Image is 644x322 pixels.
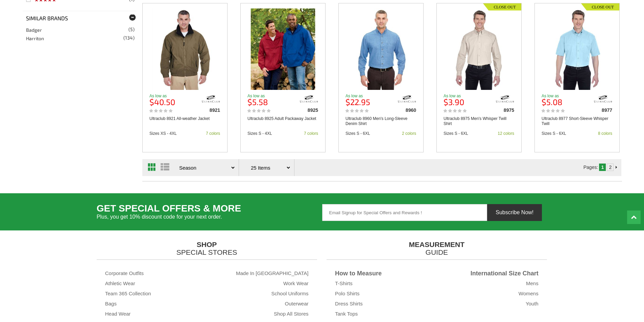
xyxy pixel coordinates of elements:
a: Badger(5) [26,27,42,33]
div: 12 colors [498,131,514,135]
img: ultraclub/8977 [594,94,612,104]
input: Email Signup for Special Offers and Rewards ! [322,204,487,221]
a: Harriton(134) [26,35,44,41]
a: Bags [105,301,117,306]
span: SPECIAL STORES [97,248,317,256]
a: SHOPSPECIAL STORES [97,241,317,256]
span: GUIDE [327,248,547,256]
p: As low as [247,94,284,98]
a: Corporate Outfits [105,270,144,276]
b: $22.95 [345,97,370,107]
div: Sizes S - 6XL [345,131,370,135]
span: Plus, you get 10% discount code for your next order. [97,213,322,221]
a: Youth [526,301,539,306]
a: Ultraclub 8921 All-weather Jacket [149,116,210,121]
a: T-Shirts [335,280,353,286]
a: Ultraclub 8975 Men's Whisper Twill Shirt [437,8,521,90]
p: As low as [345,94,382,98]
a: Polo Shirts [335,291,360,296]
img: ultraclub/8925 [300,94,318,104]
b: MEASUREMENT [409,241,465,248]
a: School Uniforms [271,291,308,296]
td: 1 [599,164,606,171]
p: As low as [542,94,578,98]
b: $40.50 [149,97,175,107]
b: $5.08 [542,97,563,107]
a: Shop All Stores [274,311,309,317]
div: 8977 [576,108,612,113]
a: Dress Shirts [335,301,363,306]
div: 7 colors [206,131,220,135]
div: 8 colors [598,131,612,135]
a: Made In [GEOGRAPHIC_DATA] [236,270,309,276]
a: Ultraclub 8975 Men's Whisper Twill Shirt [444,116,514,126]
a: Tank Tops [335,311,358,317]
img: Ultraclub 8925 Adult Packaway Jacket [251,8,316,90]
img: ultraclub/8975 [496,94,514,104]
div: 8960 [380,108,416,113]
h3: How to Measure [335,271,437,279]
p: As low as [444,94,480,98]
a: Team 365 Collection [105,291,151,296]
a: Ultraclub 8925 Adult Packaway Jacket [241,8,325,90]
b: $3.90 [444,97,464,107]
div: Similar Brands [23,11,137,25]
td: Pages: [583,164,598,171]
img: Next Page [616,166,617,169]
span: (134) [123,35,135,40]
div: Sizes S - 4XL [247,131,272,135]
a: Ultraclub 8921 All-weather Jacket [143,8,227,90]
div: 8975 [478,108,514,113]
a: Ultraclub 8977 Short-Sleeve Whisper Twill [535,8,619,90]
div: 8921 [184,108,220,113]
img: ultraclub/8921 [201,94,220,104]
a: Athletic Wear [105,280,135,286]
a: Outerwear [285,301,308,306]
div: Sizes S - 6XL [444,131,468,135]
a: Work Wear [283,280,308,286]
a: Womens [519,291,539,296]
p: As low as [149,94,186,98]
button: Subscribe Now! [487,204,542,221]
a: Ultraclub 8960 Men's Long-Sleeve Denim Shirt [339,8,423,90]
img: Ultraclub 8921 All-weather Jacket [152,8,218,90]
span: (5) [128,27,135,32]
div: Sizes XS - 4XL [149,131,177,135]
h3: Get Special Offers & More [97,204,322,221]
a: Top [627,210,641,224]
b: $5.58 [247,97,268,107]
a: Ultraclub 8977 Short-Sleeve Whisper Twill [542,116,612,126]
div: 7 colors [304,131,318,135]
a: Head Wear [105,311,131,317]
div: 2 colors [402,131,416,135]
img: Closeout [581,3,619,10]
a: Mens [526,280,539,286]
div: Sizes S - 6XL [542,131,566,135]
img: Ultraclub 8977 Short-Sleeve Whisper Twill [545,8,610,90]
img: Ultraclub 8975 Men's Whisper Twill Shirt [447,8,512,90]
a: 2 [609,165,612,170]
img: ultraclub/8960 [398,94,416,104]
img: Ultraclub 8960 Men's Long-Sleeve Denim Shirt [349,8,414,90]
h3: International Size Chart [437,271,539,279]
b: SHOP [197,241,217,248]
img: Closeout [483,3,521,10]
a: Ultraclub 8960 Men's Long-Sleeve Denim Shirt [345,116,416,126]
div: 8925 [282,108,318,113]
a: MEASUREMENTGUIDE [327,241,547,256]
a: Ultraclub 8925 Adult Packaway Jacket [247,116,316,121]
